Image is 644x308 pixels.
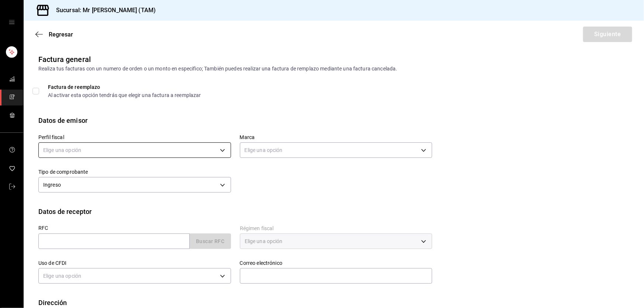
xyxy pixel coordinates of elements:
div: Elige una opción [38,142,231,158]
div: Elige una opción [38,268,231,284]
label: RFC [38,225,231,231]
div: Elige una opción [240,142,433,158]
button: Regresar [35,31,73,38]
div: Elige una opción [240,233,433,249]
div: Factura general [38,54,91,65]
h3: Sucursal: Mr [PERSON_NAME] (TAM) [50,6,156,15]
div: Datos de emisor [38,115,87,125]
div: Al activar esta opción tendrás que elegir una factura a reemplazar [48,93,201,98]
div: Dirección [38,298,67,308]
span: Regresar [49,31,73,38]
label: Uso de CFDI [38,261,231,266]
div: Realiza tus facturas con un numero de orden o un monto en especifico; También puedes realizar una... [38,65,629,73]
label: Correo electrónico [240,261,433,266]
button: open drawer [9,19,15,25]
label: Perfil fiscal [38,135,231,140]
label: Régimen fiscal [240,226,433,231]
div: Factura de reemplazo [48,84,201,90]
label: Tipo de comprobante [38,170,231,175]
span: Ingreso [43,181,61,188]
div: Datos de receptor [38,207,92,217]
label: Marca [240,135,433,140]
